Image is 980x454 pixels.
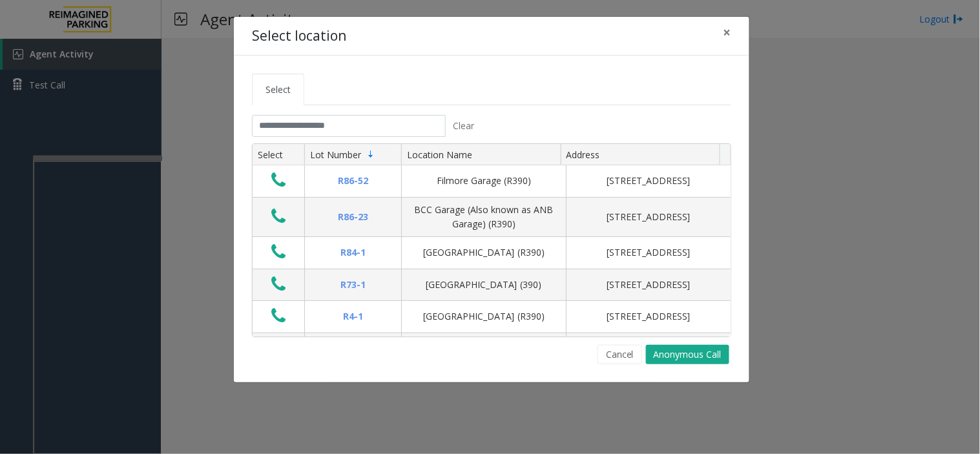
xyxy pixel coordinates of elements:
[266,83,291,96] span: Select
[253,144,731,336] div: Data table
[410,309,558,324] div: [GEOGRAPHIC_DATA] (R390)
[724,23,731,41] span: ×
[253,144,304,166] th: Select
[407,149,472,161] span: Location Name
[574,210,723,224] div: [STREET_ADDRESS]
[313,245,393,260] div: R84-1
[567,149,600,161] span: Address
[574,174,723,188] div: [STREET_ADDRESS]
[574,309,723,324] div: [STREET_ADDRESS]
[714,17,740,48] button: Close
[446,115,482,137] button: Clear
[252,74,731,105] ul: Tabs
[574,245,723,260] div: [STREET_ADDRESS]
[410,174,558,188] div: Filmore Garage (R390)
[252,26,346,46] h4: Select location
[410,203,558,232] div: BCC Garage (Also known as ANB Garage) (R390)
[313,174,393,188] div: R86-52
[574,278,723,292] div: [STREET_ADDRESS]
[310,149,361,161] span: Lot Number
[410,278,558,292] div: [GEOGRAPHIC_DATA] (390)
[313,210,393,224] div: R86-23
[366,149,376,160] span: Sortable
[313,309,393,324] div: R4-1
[410,245,558,260] div: [GEOGRAPHIC_DATA] (R390)
[313,278,393,292] div: R73-1
[646,345,729,364] button: Anonymous Call
[598,345,642,364] button: Cancel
